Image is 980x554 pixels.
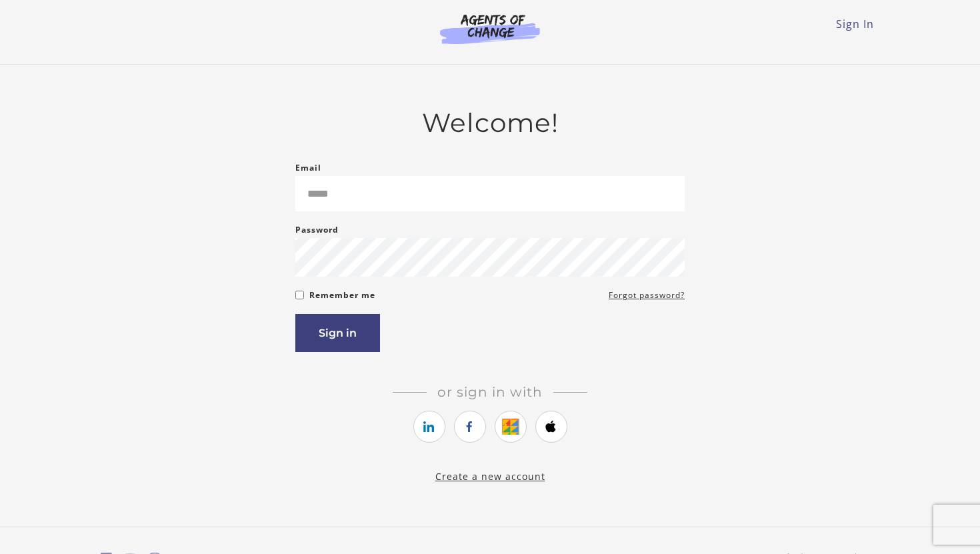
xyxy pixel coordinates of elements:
a: Create a new account [435,470,545,483]
button: Sign in [295,314,380,352]
a: https://courses.thinkific.com/users/auth/google?ss%5Breferral%5D=&ss%5Buser_return_to%5D=&ss%5Bvi... [495,411,527,443]
a: Forgot password? [609,287,685,303]
span: Or sign in with [427,384,553,400]
h2: Welcome! [295,107,685,139]
label: Remember me [309,287,375,303]
label: Email [295,160,321,176]
a: Sign In [836,17,874,31]
img: Agents of Change Logo [426,13,554,44]
a: https://courses.thinkific.com/users/auth/apple?ss%5Breferral%5D=&ss%5Buser_return_to%5D=&ss%5Bvis... [535,411,567,443]
label: Password [295,222,339,238]
a: https://courses.thinkific.com/users/auth/linkedin?ss%5Breferral%5D=&ss%5Buser_return_to%5D=&ss%5B... [413,411,445,443]
a: https://courses.thinkific.com/users/auth/facebook?ss%5Breferral%5D=&ss%5Buser_return_to%5D=&ss%5B... [454,411,486,443]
